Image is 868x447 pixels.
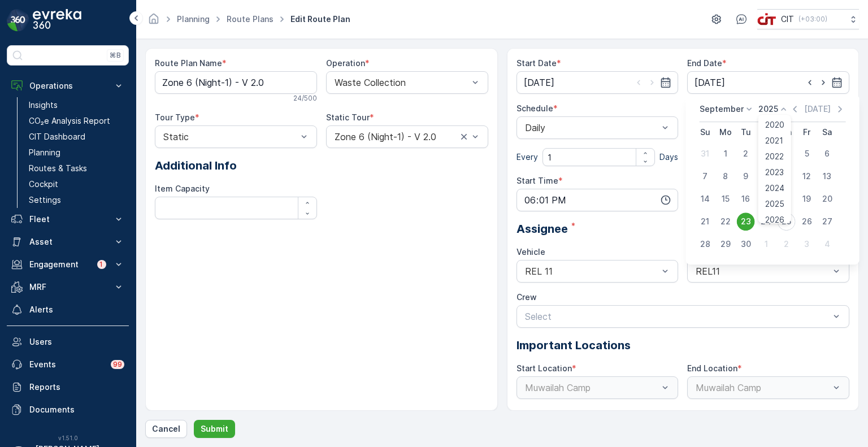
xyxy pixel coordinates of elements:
span: 2025 [765,198,784,210]
div: 18 [778,190,796,208]
p: [DATE] [804,103,831,115]
a: Documents [7,398,129,421]
p: Fleet [29,214,106,225]
label: Start Time [517,176,558,185]
img: cit-logo_pOk6rL0.png [757,13,776,25]
div: 2 [778,235,796,253]
div: 13 [818,167,836,185]
label: End Location [687,363,737,373]
p: 24 / 500 [293,94,317,103]
label: Item Capacity [155,184,210,193]
button: Cancel [145,420,187,438]
p: ( +03:00 ) [798,15,827,24]
div: 3 [798,235,816,253]
p: Days [659,151,678,163]
p: 1 [99,260,104,269]
p: CO₂e Analysis Report [29,115,110,127]
label: Route Plan Name [155,58,222,68]
button: MRF [7,276,129,298]
div: 22 [717,212,735,231]
p: Cancel [152,423,180,435]
div: 1 [757,235,775,253]
label: Static Tour [326,112,370,122]
p: Submit [201,423,228,435]
div: 17 [757,190,775,208]
th: Saturday [817,122,837,142]
label: Disposal Location [687,409,757,418]
a: Route Plans [227,14,274,24]
a: Routes & Tasks [24,160,129,176]
p: Settings [29,194,61,206]
th: Friday [797,122,817,142]
p: Events [29,359,104,370]
div: 16 [737,190,755,208]
img: logo_dark-DEwI_e13.png [33,9,81,32]
span: Assignee [517,220,568,237]
p: Important Locations [517,337,850,354]
p: Asset [29,236,106,248]
span: Additional Info [155,157,237,174]
p: CIT Dashboard [29,131,85,142]
span: 2020 [765,119,784,131]
a: Reports [7,376,129,398]
div: 2 [737,145,755,163]
a: Events99 [7,353,129,376]
a: CIT Dashboard [24,129,129,145]
div: 7 [696,167,714,185]
img: logo [7,9,29,32]
div: 26 [798,212,816,231]
span: Edit Route Plan [288,14,353,25]
button: Fleet [7,208,129,231]
label: Start Date [517,58,557,68]
th: Tuesday [736,122,756,142]
div: 9 [737,167,755,185]
th: Sunday [695,122,715,142]
div: 30 [737,235,755,253]
span: v 1.51.0 [7,435,129,441]
span: 2021 [765,135,783,146]
div: 6 [818,145,836,163]
div: 5 [798,145,816,163]
label: End Date [687,58,722,68]
a: Planning [177,14,210,24]
label: Fuel Station [517,409,564,418]
button: Operations [7,75,129,97]
div: 20 [818,190,836,208]
button: Engagement1 [7,253,129,276]
label: Operation [326,58,365,68]
p: September [700,103,744,115]
p: Documents [29,404,124,415]
a: Users [7,331,129,353]
div: 10 [757,167,775,185]
div: 24 [757,212,775,231]
p: MRF [29,281,106,293]
label: Tour Type [155,112,195,122]
div: 11 [778,167,796,185]
a: Alerts [7,298,129,321]
p: Operations [29,80,106,92]
div: 4 [778,145,796,163]
span: 2024 [765,183,784,194]
div: 15 [717,190,735,208]
p: ⌘B [110,51,121,60]
a: Homepage [147,17,160,27]
input: dd/mm/yyyy [687,71,849,94]
p: Every [517,151,538,163]
span: 2026 [765,214,784,225]
p: Cockpit [29,179,58,190]
ul: Menu [758,115,791,223]
p: 99 [113,360,122,369]
div: 31 [696,145,714,163]
div: 8 [717,167,735,185]
span: 2022 [765,151,784,162]
th: Monday [715,122,736,142]
div: 3 [757,145,775,163]
div: 29 [717,235,735,253]
a: Cockpit [24,176,129,192]
a: CO₂e Analysis Report [24,113,129,129]
div: 23 [737,212,755,231]
button: CIT(+03:00) [757,9,859,29]
div: 25 [778,212,796,231]
p: Engagement [29,259,90,270]
a: Settings [24,192,129,208]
